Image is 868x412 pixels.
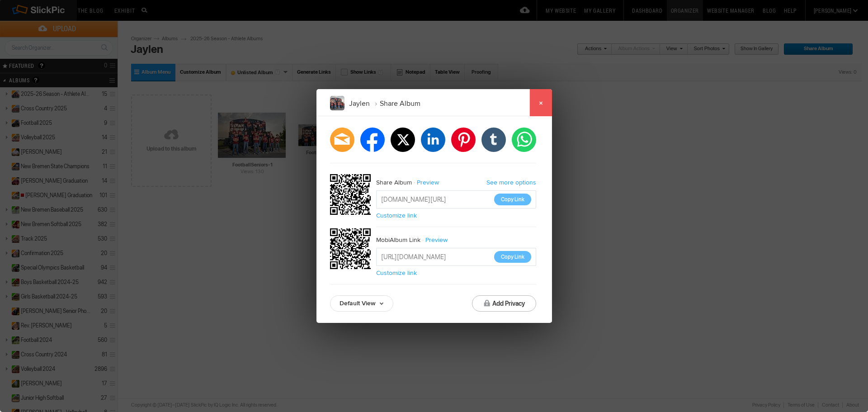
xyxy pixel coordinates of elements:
a: Customize link [376,270,417,277]
a: Preview [420,234,454,246]
a: See more options [486,179,536,186]
button: Copy Link [494,194,531,205]
a: Preview [412,177,446,189]
button: Copy Link [494,251,531,263]
li: tumblr [481,128,506,152]
li: Share Album [370,96,420,111]
img: FootballSeniors-1.png [330,96,344,110]
div: Share Album [376,177,412,189]
li: linkedin [421,128,445,152]
a: Default View [330,295,393,312]
li: twitter [391,128,415,152]
a: Customize link [376,212,417,219]
a: × [529,89,552,116]
li: whatsapp [512,128,536,152]
li: pinterest [451,128,476,152]
button: Add Privacy [472,295,536,312]
div: https://slickpic.us/180089194--5 [330,174,373,218]
div: https://slickpic.us/18008920MDNm [330,228,373,272]
li: Jaylen [349,96,370,111]
div: MobiAlbum Link [376,234,420,246]
li: facebook [360,128,385,152]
